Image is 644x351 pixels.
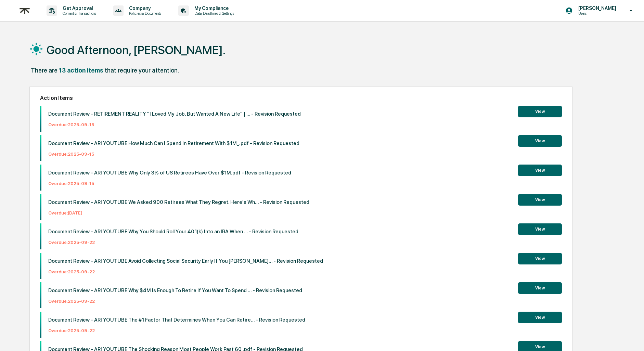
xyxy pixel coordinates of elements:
p: Company [124,5,165,11]
button: View [518,194,562,206]
button: View [518,165,562,176]
p: Overdue: [DATE] [48,210,309,216]
p: Overdue: 2025-09-22 [48,240,298,245]
a: View [518,167,562,173]
p: Document Review - ARI YOUTUBE Avoid Collecting Social Security Early If You [PERSON_NAME]... - Re... [48,258,323,264]
button: View [518,135,562,147]
button: View [518,312,562,323]
p: Overdue: 2025-09-15 [48,181,291,186]
h2: Action Items [40,95,562,101]
p: [PERSON_NAME] [573,5,620,11]
a: View [518,314,562,320]
p: Document Review - RETIREMENT REALITY "I Loved My Job, But Wanted A New Life" | ... - Revision Req... [48,111,301,117]
button: View [518,282,562,294]
p: Document Review - ARI YOUTUBE Why Only 3% of US Retirees Have Over $1M.pdf - Revision Requested [48,170,291,176]
a: View [518,225,562,232]
a: View [518,284,562,291]
a: View [518,137,562,144]
p: Document Review - ARI YOUTUBE The #1 Factor That Determines When You Can Retire... - Revision Req... [48,317,305,323]
h1: Good Afternoon, [PERSON_NAME]. [47,43,226,57]
p: Overdue: 2025-09-22 [48,269,323,274]
p: Content & Transactions [57,11,100,16]
p: My Compliance [189,5,237,11]
p: Document Review - ARI YOUTUBE How Much Can I Spend In Retirement With $1M_.pdf - Revision Requested [48,140,299,146]
p: Document Review - ARI YOUTUBE Why You Should Roll Your 401(k) Into an IRA When ... - Revision Req... [48,229,298,235]
button: View [518,223,562,235]
button: View [518,106,562,117]
button: View [518,253,562,264]
p: Document Review - ARI YOUTUBE Why $4M Is Enough To Retire If You Want To Spend ... - Revision Req... [48,287,302,294]
a: View [518,196,562,203]
p: Data, Deadlines & Settings [189,11,237,16]
div: There are [31,67,57,74]
a: View [518,343,562,350]
div: that require your attention. [105,67,179,74]
p: Overdue: 2025-09-22 [48,299,302,304]
a: View [518,255,562,261]
img: logo [16,2,33,19]
a: View [518,108,562,114]
p: Overdue: 2025-09-15 [48,122,301,127]
div: 13 action items [59,67,103,74]
p: Get Approval [57,5,100,11]
p: Users [573,11,620,16]
p: Overdue: 2025-09-22 [48,328,305,333]
p: Policies & Documents [124,11,165,16]
p: Overdue: 2025-09-15 [48,152,299,157]
p: Document Review - ARI YOUTUBE We Asked 900 Retirees What They Regret. Here's Wh... - Revision Req... [48,199,309,205]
